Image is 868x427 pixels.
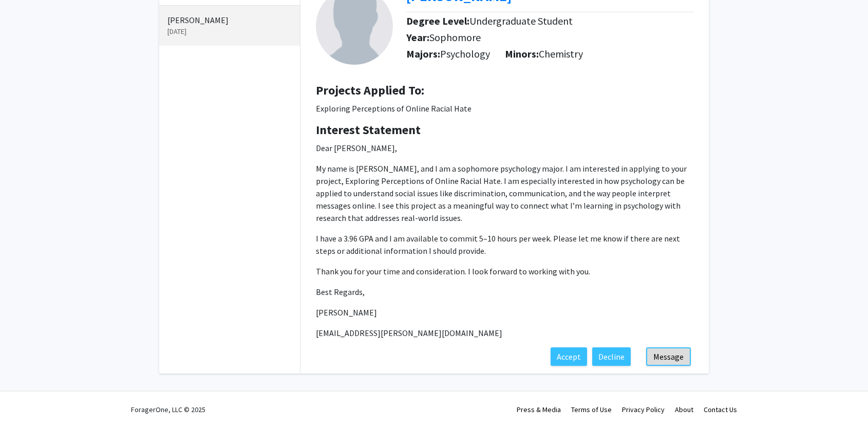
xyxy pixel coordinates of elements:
p: [DATE] [167,26,292,37]
button: Message [646,347,691,366]
p: Dear [PERSON_NAME], [316,142,693,154]
b: Degree Level: [406,14,469,27]
p: Best Regards, [316,286,693,298]
p: [PERSON_NAME] [316,306,693,319]
p: My name is [PERSON_NAME], and I am a sophomore psychology major. I am interested in applying to y... [316,162,693,224]
b: Majors: [406,47,440,60]
button: Decline [592,347,631,366]
a: Privacy Policy [622,405,665,414]
button: Accept [551,347,587,366]
p: Exploring Perceptions of Online Racial Hate [316,102,693,115]
p: [PERSON_NAME] [167,14,292,26]
a: Press & Media [517,405,561,414]
span: Psychology [440,47,490,60]
p: [EMAIL_ADDRESS][PERSON_NAME][DOMAIN_NAME] [316,327,693,339]
a: Terms of Use [571,405,612,414]
p: Thank you for your time and consideration. I look forward to working with you. [316,265,693,277]
span: Undergraduate Student [469,14,573,27]
a: About [675,405,693,414]
span: Sophomore [429,31,481,44]
b: Interest Statement [316,122,421,138]
iframe: Chat [8,381,44,419]
b: Minors: [505,47,539,60]
b: Projects Applied To: [316,82,424,98]
span: Chemistry [539,47,583,60]
a: Contact Us [704,405,737,414]
p: I have a 3.96 GPA and I am available to commit 5–10 hours per week. Please let me know if there a... [316,232,693,257]
b: Year: [406,31,429,44]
